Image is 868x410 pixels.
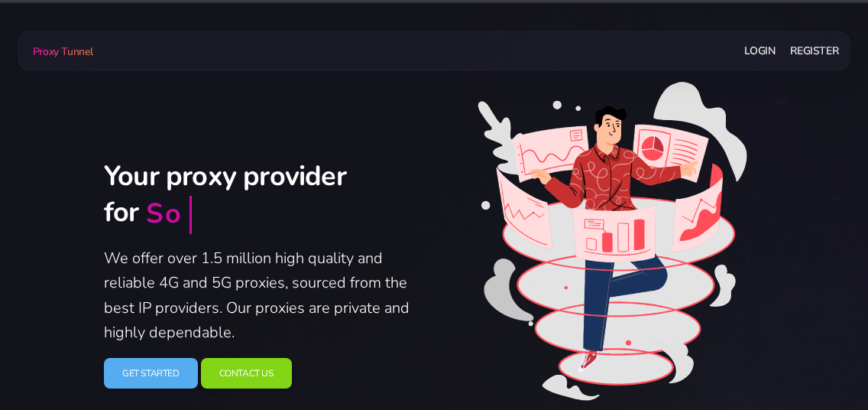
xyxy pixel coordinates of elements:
[104,159,425,233] h2: Your proxy provider for
[146,197,183,233] div: So
[33,44,93,59] span: Proxy Tunnel
[744,37,775,65] a: Login
[30,39,93,63] a: Proxy Tunnel
[104,358,198,389] a: Get Started
[780,322,849,391] iframe: Webchat Widget
[201,358,292,389] a: Contact Us
[790,37,838,65] a: Register
[104,246,425,346] p: We offer over 1.5 million high quality and reliable 4G and 5G proxies, sourced from the best IP p...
